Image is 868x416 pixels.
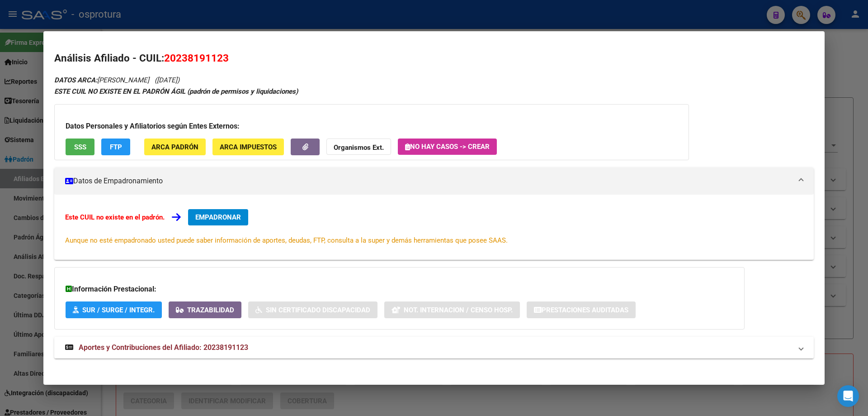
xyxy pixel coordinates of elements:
button: Trazabilidad [169,301,241,318]
button: Not. Internacion / Censo Hosp. [384,301,520,318]
strong: DATOS ARCA: [54,76,97,84]
span: ([DATE]) [155,76,179,84]
button: ARCA Impuestos [212,139,284,155]
button: SUR / SURGE / INTEGR. [66,301,162,318]
span: Prestaciones Auditadas [542,306,628,314]
strong: Este CUIL no existe en el padrón. [65,213,165,221]
h2: Análisis Afiliado - CUIL: [54,51,814,66]
span: SUR / SURGE / INTEGR. [82,306,155,314]
span: Sin Certificado Discapacidad [266,306,370,314]
span: Trazabilidad [187,306,234,314]
span: No hay casos -> Crear [405,143,490,151]
span: [PERSON_NAME] [54,76,149,84]
div: Open Intercom Messenger [837,385,859,407]
strong: Organismos Ext. [334,143,384,152]
button: Prestaciones Auditadas [527,301,636,318]
mat-panel-title: Datos de Empadronamiento [65,176,792,186]
span: 20238191123 [164,52,229,64]
span: Aunque no esté empadronado usted puede saber información de aportes, deudas, FTP, consulta a la s... [65,236,508,244]
h3: Información Prestacional: [66,284,733,295]
button: Sin Certificado Discapacidad [248,301,377,318]
span: ARCA Impuestos [220,143,277,151]
button: Organismos Ext. [326,139,391,155]
h3: Datos Personales y Afiliatorios según Entes Externos: [66,121,678,132]
button: FTP [101,139,130,155]
span: EMPADRONAR [195,213,241,221]
button: SSS [66,139,94,155]
span: FTP [110,143,122,151]
button: ARCA Padrón [144,139,206,155]
span: Not. Internacion / Censo Hosp. [404,306,513,314]
span: ARCA Padrón [151,143,198,151]
mat-expansion-panel-header: Aportes y Contribuciones del Afiliado: 20238191123 [54,337,814,359]
span: SSS [74,143,86,151]
div: Datos de Empadronamiento [54,195,814,260]
button: EMPADRONAR [188,209,248,225]
strong: ESTE CUIL NO EXISTE EN EL PADRÓN ÁGIL (padrón de permisos y liquidaciones) [54,87,298,96]
button: No hay casos -> Crear [398,139,497,155]
mat-expansion-panel-header: Datos de Empadronamiento [54,167,814,195]
span: Aportes y Contribuciones del Afiliado: 20238191123 [79,343,248,352]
